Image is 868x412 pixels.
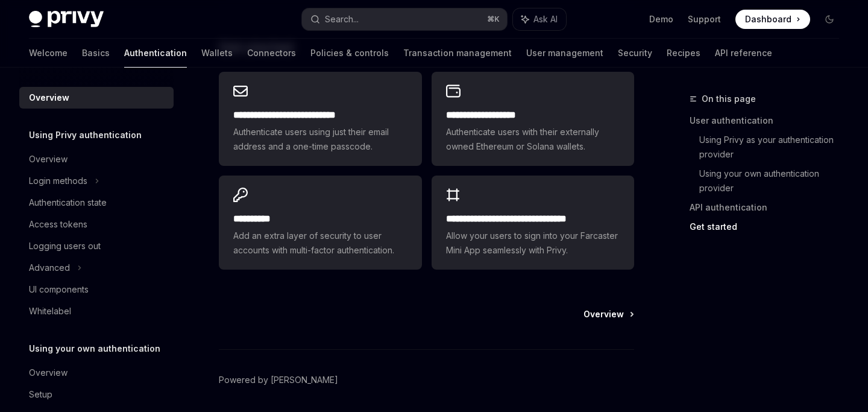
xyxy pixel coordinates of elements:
span: Authenticate users with their externally owned Ethereum or Solana wallets. [446,125,620,154]
a: Setup [19,384,174,405]
h5: Using your own authentication [29,341,160,356]
span: Allow your users to sign into your Farcaster Mini App seamlessly with Privy. [446,229,620,258]
span: Dashboard [745,13,791,25]
div: Whitelabel [29,304,71,319]
button: Search...⌘K [302,8,506,30]
a: Overview [19,148,174,170]
span: On this page [702,92,756,106]
button: Toggle dark mode [820,10,839,29]
a: Authentication [124,39,187,68]
a: Access tokens [19,214,174,235]
button: Ask AI [513,8,566,30]
a: Dashboard [735,10,810,29]
a: Whitelabel [19,300,174,322]
div: UI components [29,282,89,297]
a: **** *****Add an extra layer of security to user accounts with multi-factor authentication. [219,176,421,270]
a: Powered by [PERSON_NAME] [219,374,338,386]
h5: Using Privy authentication [29,128,142,142]
a: Basics [82,39,110,68]
a: API authentication [690,198,849,217]
a: Connectors [247,39,296,68]
div: Setup [29,387,52,402]
a: Support [688,13,721,25]
div: Overview [29,366,68,380]
a: Authentication state [19,192,174,214]
a: Welcome [29,39,68,68]
span: Add an extra layer of security to user accounts with multi-factor authentication. [233,229,407,258]
a: Overview [19,87,174,109]
a: Security [618,39,652,68]
span: Overview [583,308,624,320]
a: Using your own authentication provider [699,164,849,198]
div: Overview [29,152,68,166]
a: Demo [649,13,673,25]
div: Logging users out [29,239,101,253]
a: Get started [690,217,849,236]
span: Authenticate users using just their email address and a one-time passcode. [233,125,407,154]
a: Overview [19,362,174,384]
div: Overview [29,90,69,105]
div: Access tokens [29,217,87,232]
div: Authentication state [29,195,107,210]
a: UI components [19,279,174,300]
a: Transaction management [403,39,512,68]
span: ⌘ K [487,14,500,24]
div: Search... [325,12,359,27]
a: API reference [715,39,772,68]
span: Ask AI [533,13,558,25]
a: Overview [583,308,633,320]
a: User authentication [690,111,849,130]
div: Advanced [29,261,70,275]
a: Recipes [667,39,700,68]
a: User management [526,39,603,68]
img: dark logo [29,11,104,28]
a: Logging users out [19,235,174,257]
a: **** **** **** ****Authenticate users with their externally owned Ethereum or Solana wallets. [432,72,634,166]
div: Login methods [29,174,87,188]
a: Using Privy as your authentication provider [699,130,849,164]
a: Policies & controls [310,39,389,68]
a: Wallets [201,39,233,68]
